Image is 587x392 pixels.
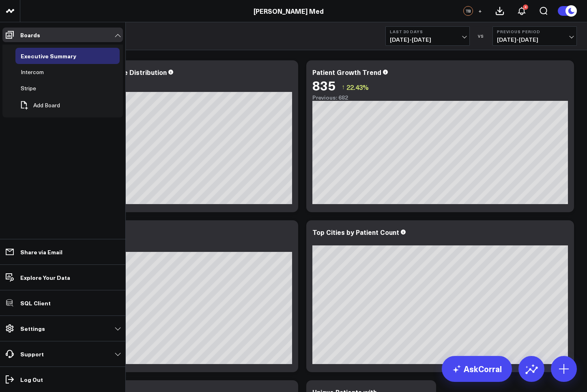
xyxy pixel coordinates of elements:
[37,245,292,252] div: Previous: 2.53K
[19,83,38,93] div: Stripe
[442,356,512,382] a: AskCorral
[20,32,40,38] p: Boards
[15,96,64,114] button: Add Board
[19,51,78,61] div: Executive Summary
[497,36,572,43] span: [DATE] - [DATE]
[390,36,465,43] span: [DATE] - [DATE]
[20,351,44,357] p: Support
[342,82,345,92] span: ↑
[497,29,572,34] b: Previous Period
[2,296,123,310] a: SQL Client
[312,78,335,92] div: 835
[390,29,465,34] b: Last 30 Days
[312,68,381,77] div: Patient Growth Trend
[20,274,70,281] p: Explore Your Data
[492,26,577,46] button: Previous Period[DATE]-[DATE]
[20,376,43,383] p: Log Out
[20,249,62,255] p: Share via Email
[523,4,528,10] div: 4
[20,325,45,332] p: Settings
[478,8,482,14] span: +
[15,48,94,64] a: Executive SummaryOpen board menu
[385,26,470,46] button: Last 30 Days[DATE]-[DATE]
[346,83,369,92] span: 22.43%
[474,34,488,38] div: VS
[2,372,123,387] a: Log Out
[20,300,51,306] p: SQL Client
[475,6,485,16] button: +
[254,6,324,15] a: [PERSON_NAME] Med
[37,85,292,92] div: Previous: 13
[19,67,46,77] div: Intercom
[15,80,54,96] a: StripeOpen board menu
[15,64,61,80] a: IntercomOpen board menu
[312,228,399,236] div: Top Cities by Patient Count
[33,102,60,109] span: Add Board
[463,6,473,16] div: TB
[312,94,568,101] div: Previous: 682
